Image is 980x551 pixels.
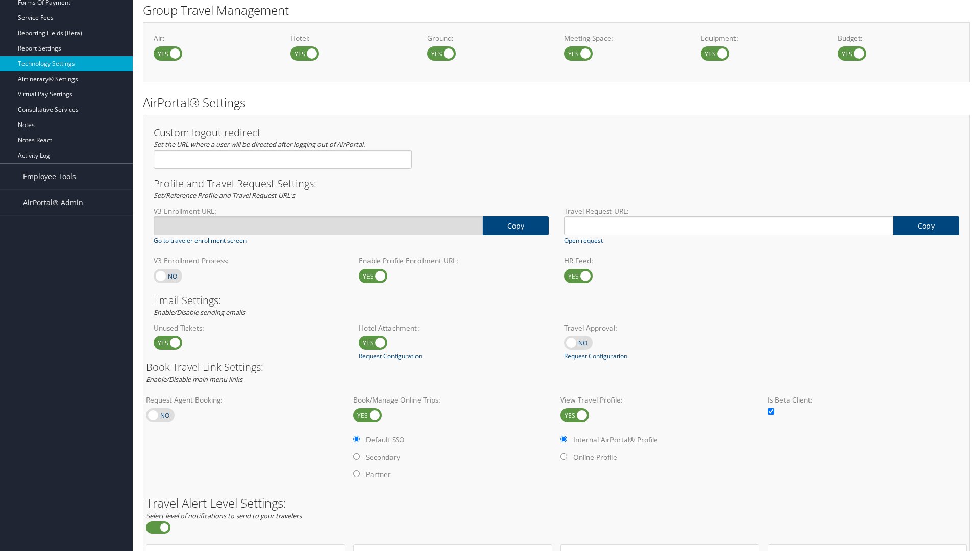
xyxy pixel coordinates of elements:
[359,352,422,361] a: Request Configuration
[353,395,552,405] label: Book/Manage Online Trips:
[564,206,959,216] label: Travel Request URL:
[366,452,400,462] label: Secondary
[143,2,970,19] h2: Group Travel Management
[701,33,822,43] label: Equipment:
[154,191,295,200] em: Set/Reference Profile and Travel Request URL's
[366,469,391,480] label: Partner
[143,94,970,111] h2: AirPortal® Settings
[768,395,967,405] label: Is Beta Client:
[154,295,959,306] h3: Email Settings:
[154,308,245,317] em: Enable/Disable sending emails
[366,435,405,445] label: Default SSO
[154,323,344,333] label: Unused Tickets:
[560,395,759,405] label: View Travel Profile:
[564,256,754,266] label: HR Feed:
[838,33,959,43] label: Budget:
[154,128,412,138] h3: Custom logout redirect
[154,140,365,149] em: Set the URL where a user will be directed after logging out of AirPortal.
[146,362,967,372] h3: Book Travel Link Settings:
[564,33,685,43] label: Meeting Space:
[564,352,627,361] a: Request Configuration
[154,206,549,216] label: V3 Enrollment URL:
[573,435,658,445] label: Internal AirPortal® Profile
[427,33,549,43] label: Ground:
[893,216,959,235] a: copy
[564,323,754,333] label: Travel Approval:
[23,190,83,215] span: AirPortal® Admin
[146,511,302,520] em: Select level of notifications to send to your travelers
[146,395,345,405] label: Request Agent Booking:
[146,497,967,509] h2: Travel Alert Level Settings:
[154,256,344,266] label: V3 Enrollment Process:
[154,179,959,189] h3: Profile and Travel Request Settings:
[146,374,242,384] em: Enable/Disable main menu links
[154,33,275,43] label: Air:
[290,33,412,43] label: Hotel:
[564,236,603,245] a: Open request
[23,164,76,189] span: Employee Tools
[573,452,617,462] label: Online Profile
[359,256,549,266] label: Enable Profile Enrollment URL:
[483,216,549,235] a: copy
[154,236,247,245] a: Go to traveler enrollment screen
[359,323,549,333] label: Hotel Attachment:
